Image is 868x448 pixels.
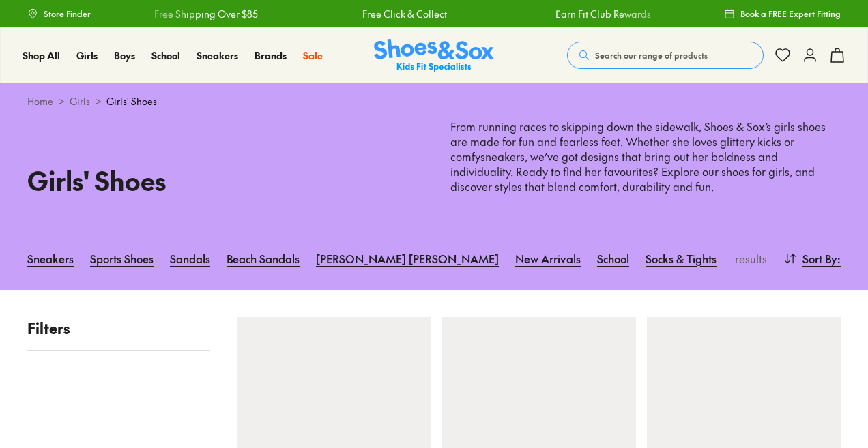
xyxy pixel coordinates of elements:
a: Girls [70,94,90,108]
a: Home [27,94,53,108]
p: From running races to skipping down the sidewalk, Shoes & Sox’s girls shoes are made for fun and ... [450,119,841,194]
span: Shop All [23,48,60,62]
a: School [151,48,180,63]
a: Sandals [170,243,210,273]
a: Free Click & Collect [362,7,446,21]
a: Boys [114,48,135,63]
a: Book a FREE Expert Fitting [724,1,841,26]
a: School [597,243,629,273]
span: Girls' Shoes [106,94,157,108]
a: Sports Shoes [90,243,154,273]
a: Beach Sandals [227,243,300,273]
a: New Arrivals [515,243,581,273]
span: Sale [303,48,323,62]
h1: Girls' Shoes [27,161,418,200]
span: Sort By [802,250,837,267]
button: Search our range of products [567,42,764,69]
span: Store Finder [44,8,91,20]
a: Free Shipping Over $85 [154,7,258,21]
a: [PERSON_NAME] [PERSON_NAME] [316,243,499,273]
p: Filters [27,317,210,340]
span: Brands [255,48,287,62]
span: Book a FREE Expert Fitting [740,8,841,20]
img: SNS_Logo_Responsive.svg [374,39,494,72]
div: > > [27,94,841,108]
a: sneakers [480,149,525,164]
span: : [837,250,841,267]
span: Girls [76,48,98,62]
a: Girls [76,48,98,63]
a: Sneakers [27,243,74,273]
span: School [151,48,180,62]
a: Brands [255,48,287,63]
a: Sale [303,48,323,63]
a: Sneakers [197,48,238,63]
a: Socks & Tights [646,243,717,273]
a: Shoes & Sox [374,39,494,72]
span: Sneakers [197,48,238,62]
a: Shop All [23,48,60,63]
button: Sort By: [783,243,841,273]
span: Boys [114,48,135,62]
span: Search our range of products [595,49,708,61]
a: Earn Fit Club Rewards [555,7,650,21]
a: Store Finder [27,1,91,26]
p: results [729,250,767,267]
